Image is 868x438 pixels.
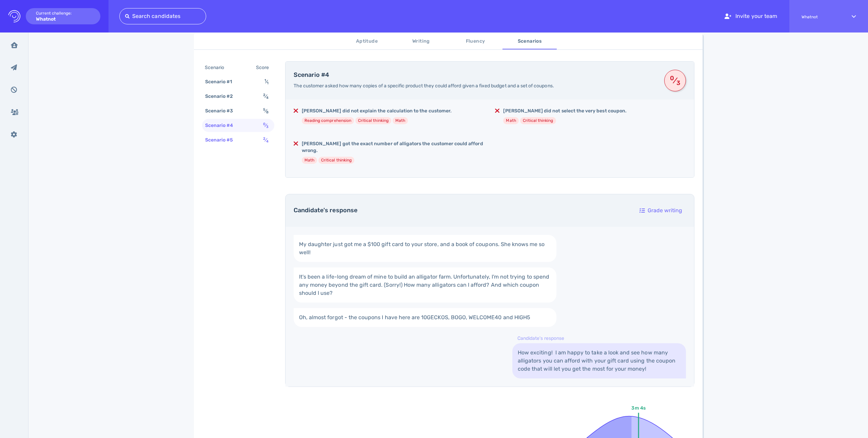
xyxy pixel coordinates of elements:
[204,91,241,101] div: Scenario #2
[294,83,554,89] span: The customer asked how many copies of a specific product they could afford given a fixed budget a...
[264,79,269,85] span: ⁄
[204,77,240,87] div: Scenario #1
[507,37,553,46] span: Scenarios
[263,136,265,141] sup: 2
[636,203,686,218] div: Grade writing
[204,135,241,145] div: Scenario #5
[669,78,674,79] sup: 0
[203,63,232,72] div: Scenario
[263,108,269,114] span: ⁄
[452,37,498,46] span: Fluency
[267,81,269,85] sub: 1
[263,107,265,112] sup: 5
[266,95,269,100] sub: 4
[669,74,681,87] span: ⁄
[294,71,656,79] h4: Scenario #4
[264,78,266,83] sup: 1
[263,123,269,128] span: ⁄
[393,117,408,124] li: Math
[355,117,391,124] li: Critical thinking
[266,125,269,129] sub: 3
[294,267,556,303] a: It's been a life-long dream of mine to build an alligator farm. Unfortunately, I'm not trying to ...
[255,63,273,72] div: Score
[344,37,390,46] span: Aptitude
[263,93,265,97] sup: 2
[204,121,241,130] div: Scenario #4
[503,108,627,114] h5: [PERSON_NAME] did not select the very best coupon.
[318,157,354,164] li: Critical thinking
[802,15,840,19] span: Whatnot
[520,117,556,124] li: Critical thinking
[266,139,269,144] sub: 4
[294,235,556,262] a: My daughter just got me a $100 gift card to your store, and a book of coupons. She knows me so well!
[398,37,444,46] span: Writing
[263,137,269,143] span: ⁄
[294,308,556,327] a: Oh, almost forgot - the coupons I have here are 10GECKOS, BOGO, WELCOME40 and HIGH5
[302,117,354,124] li: Reading comprehension
[636,202,686,219] button: Grade writing
[512,343,686,378] a: How exciting! I am happy to take a look and see how many alligators you can afford with your gift...
[263,93,269,99] span: ⁄
[266,110,269,114] sub: 8
[631,405,645,411] text: 3m 4s
[503,117,518,124] li: Math
[263,122,265,126] sup: 0
[302,108,452,114] h5: [PERSON_NAME] did not explain the calculation to the customer.
[302,140,485,154] h5: [PERSON_NAME] got the exact number of alligators the customer could afford wrong.
[676,82,681,84] sub: 3
[302,157,317,164] li: Math
[294,207,628,214] h4: Candidate's response
[204,106,241,116] div: Scenario #3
